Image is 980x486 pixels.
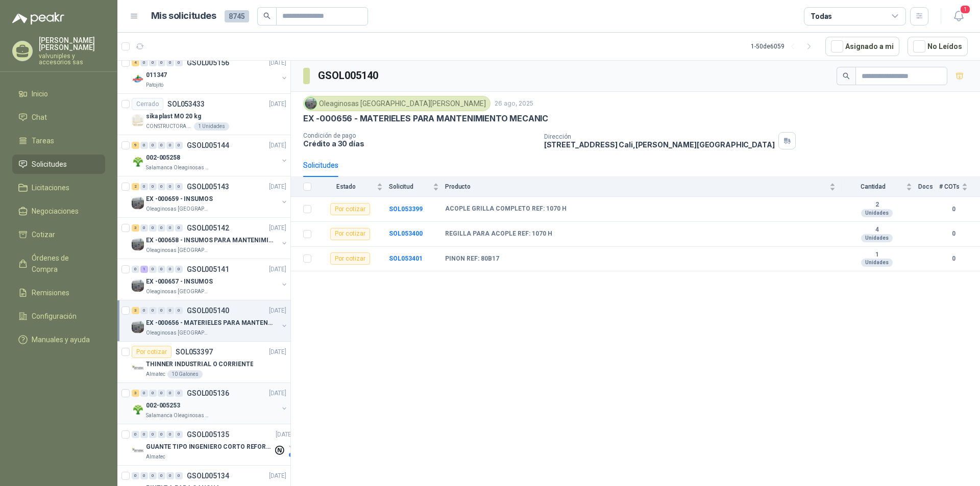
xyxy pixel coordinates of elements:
[12,248,105,279] a: Órdenes de Compra
[32,112,47,123] span: Chat
[158,142,165,149] div: 0
[132,263,288,296] a: 0 1 0 0 0 0 GSOL005141[DATE] Company LogoEX -000657 - INSUMOSOleaginosas [GEOGRAPHIC_DATA][PERSON...
[187,59,229,66] p: GSOL005156
[132,266,139,273] div: 0
[132,142,139,149] div: 9
[166,390,174,397] div: 0
[187,142,229,149] p: GSOL005144
[269,471,286,481] p: [DATE]
[445,205,567,213] b: ACOPLE GRILLA COMPLETO REF: 1070 H
[32,135,54,146] span: Tareas
[187,183,229,190] p: GSOL005143
[811,11,832,22] div: Todas
[146,329,210,337] p: Oleaginosas [GEOGRAPHIC_DATA][PERSON_NAME]
[12,108,105,127] a: Chat
[276,430,293,440] p: [DATE]
[303,132,536,139] p: Condición de pago
[12,131,105,150] a: Tareas
[132,279,144,292] img: Company Logo
[166,266,174,273] div: 0
[263,12,271,19] span: search
[389,206,423,213] b: SOL053399
[146,70,167,80] p: 011347
[12,12,64,24] img: Logo peakr
[146,442,273,452] p: GUANTE TIPO INGENIERO CORTO REFORZADO
[175,59,183,66] div: 0
[32,159,67,170] span: Solicitudes
[175,307,183,314] div: 0
[187,472,229,479] p: GSOL005134
[842,177,918,197] th: Cantidad
[269,265,286,274] p: [DATE]
[132,57,288,89] a: 4 0 0 0 0 0 GSOL005156[DATE] Company Logo011347Patojito
[187,431,229,438] p: GSOL005135
[158,472,165,479] div: 0
[225,10,249,22] span: 8745
[140,266,148,273] div: 1
[132,222,288,254] a: 3 0 0 0 0 0 GSOL005142[DATE] Company LogoEX -000658 - INSUMOS PARA MANTENIMIENTO MECANICOOleagino...
[303,139,536,148] p: Crédito a 30 días
[861,259,893,267] div: Unidades
[132,183,139,190] div: 2
[194,122,229,131] div: 1 Unidades
[132,472,139,479] div: 0
[158,307,165,314] div: 0
[149,472,157,479] div: 0
[39,37,105,51] p: [PERSON_NAME] [PERSON_NAME]
[330,252,370,265] div: Por cotizar
[117,94,290,135] a: CerradoSOL053433[DATE] Company Logosika plast MO 20 kgCONSTRUCTORA GRUPO FIP1 Unidades
[32,287,69,298] span: Remisiones
[187,390,229,397] p: GSOL005136
[132,139,288,172] a: 9 0 0 0 0 0 GSOL005144[DATE] Company Logo002-005258Salamanca Oleaginosas SAS
[32,206,79,217] span: Negociaciones
[389,177,445,197] th: Solicitud
[146,122,192,131] p: CONSTRUCTORA GRUPO FIP
[303,96,491,111] div: Oleaginosas [GEOGRAPHIC_DATA][PERSON_NAME]
[269,99,286,109] p: [DATE]
[167,370,203,378] div: 10 Galones
[32,182,69,193] span: Licitaciones
[960,5,971,14] span: 1
[149,390,157,397] div: 0
[175,142,183,149] div: 0
[146,164,210,172] p: Salamanca Oleaginosas SAS
[132,98,163,110] div: Cerrado
[908,37,968,56] button: No Leídos
[146,194,213,204] p: EX -000659 - INSUMOS
[132,181,288,213] a: 2 0 0 0 0 0 GSOL005143[DATE] Company LogoEX -000659 - INSUMOSOleaginosas [GEOGRAPHIC_DATA][PERSON...
[132,387,288,420] a: 3 0 0 0 0 0 GSOL005136[DATE] Company Logo002-005253Salamanca Oleaginosas SAS
[12,330,105,349] a: Manuales y ayuda
[151,9,216,23] h1: Mis solicitudes
[149,224,157,232] div: 0
[12,201,105,221] a: Negociaciones
[303,113,548,124] p: EX -000656 - MATERIELES PARA MANTENIMIENTO MECANIC
[303,160,338,171] div: Solicitudes
[158,431,165,438] div: 0
[751,38,817,55] div: 1 - 50 de 6059
[842,226,912,234] b: 4
[330,228,370,240] div: Por cotizar
[939,183,960,190] span: # COTs
[861,234,893,242] div: Unidades
[132,362,144,374] img: Company Logo
[117,342,290,383] a: Por cotizarSOL053397[DATE] Company LogoTHINNER INDUSTRIAL O CORRIENTEAlmatec10 Galones
[389,230,423,237] a: SOL053400
[149,266,157,273] div: 0
[166,224,174,232] div: 0
[825,37,899,56] button: Asignado a mi
[132,73,144,85] img: Company Logo
[158,224,165,232] div: 0
[146,205,210,213] p: Oleaginosas [GEOGRAPHIC_DATA][PERSON_NAME]
[149,183,157,190] div: 0
[843,72,850,80] span: search
[146,236,273,245] p: EX -000658 - INSUMOS PARA MANTENIMIENTO MECANICO
[146,412,210,420] p: Salamanca Oleaginosas SAS
[12,84,105,104] a: Inicio
[140,59,148,66] div: 0
[269,223,286,233] p: [DATE]
[149,431,157,438] div: 0
[269,389,286,398] p: [DATE]
[175,472,183,479] div: 0
[132,224,139,232] div: 3
[146,453,165,461] p: Almatec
